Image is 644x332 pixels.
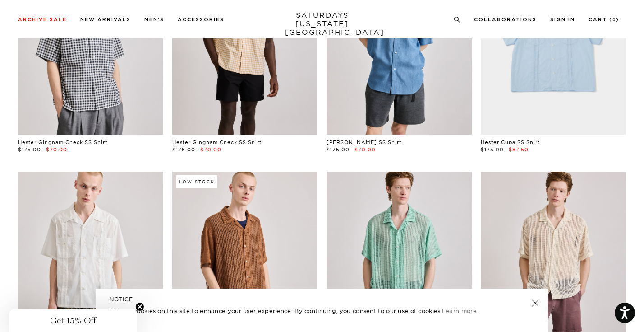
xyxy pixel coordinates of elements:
span: $87.50 [509,146,529,153]
a: Learn more [442,307,477,314]
span: $70.00 [200,146,221,153]
small: 0 [612,18,616,22]
span: $175.00 [18,146,41,153]
a: Cart (0) [589,17,619,22]
span: $175.00 [327,146,350,153]
span: Get 15% Off [50,315,96,326]
a: Men's [144,17,164,22]
a: Hester Gingham Check SS Shirt [18,139,107,145]
a: Archive Sale [18,17,67,22]
a: [PERSON_NAME] SS Shirt [327,139,401,145]
div: Get 15% OffClose teaser [9,309,137,332]
a: Collaborations [474,17,537,22]
a: New Arrivals [80,17,131,22]
a: SATURDAYS[US_STATE][GEOGRAPHIC_DATA] [285,11,359,37]
span: $175.00 [481,146,504,153]
a: Hester Cuba SS Shirt [481,139,540,145]
span: $70.00 [354,146,376,153]
a: Sign In [550,17,575,22]
h5: NOTICE [110,295,534,304]
button: Close teaser [135,302,144,311]
span: $70.00 [46,146,67,153]
span: $175.00 [172,146,195,153]
p: We use cookies on this site to enhance your user experience. By continuing, you consent to our us... [110,306,502,315]
a: Accessories [178,17,224,22]
a: Hester Gingham Check SS Shirt [172,139,262,145]
div: Low Stock [176,175,217,188]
